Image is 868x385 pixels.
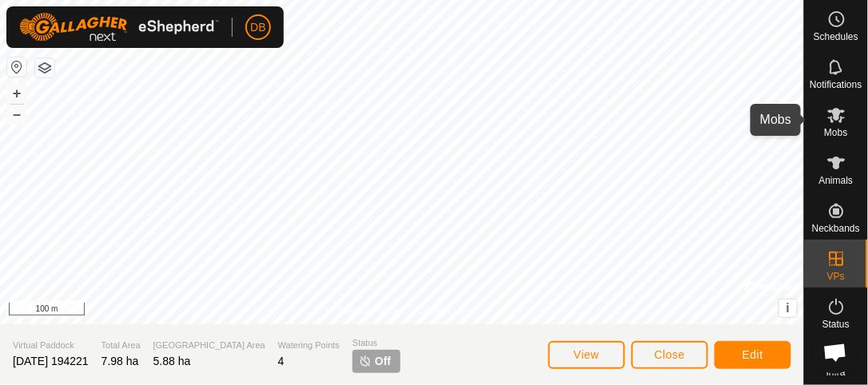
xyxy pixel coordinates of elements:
[822,320,850,329] span: Status
[631,341,708,369] button: Close
[7,84,26,103] button: +
[779,300,797,317] button: i
[7,105,26,124] button: –
[102,355,139,367] span: 7.98 ha
[810,80,862,89] span: Notifications
[35,58,54,77] button: Map Layers
[825,128,848,137] span: Mobs
[153,339,265,352] span: [GEOGRAPHIC_DATA] Area
[339,304,399,318] a: Privacy Policy
[13,355,89,367] span: [DATE] 194221
[786,301,790,315] span: i
[153,355,191,367] span: 5.88 ha
[814,32,858,42] span: Schedules
[250,19,265,36] span: DB
[418,304,465,318] a: Contact Us
[715,341,791,369] button: Edit
[19,13,219,42] img: Gallagher Logo
[375,353,391,370] span: Off
[102,339,141,352] span: Total Area
[655,348,685,361] span: Close
[743,348,763,361] span: Edit
[13,339,89,352] span: Virtual Paddock
[812,224,860,233] span: Neckbands
[827,272,845,281] span: VPs
[278,355,285,367] span: 4
[819,176,854,185] span: Animals
[352,336,400,350] span: Status
[826,367,846,377] span: Infra
[814,331,857,374] div: Open chat
[278,339,340,352] span: Watering Points
[548,341,625,369] button: View
[574,348,599,361] span: View
[359,355,372,367] img: turn-off
[7,58,26,77] button: Reset Map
